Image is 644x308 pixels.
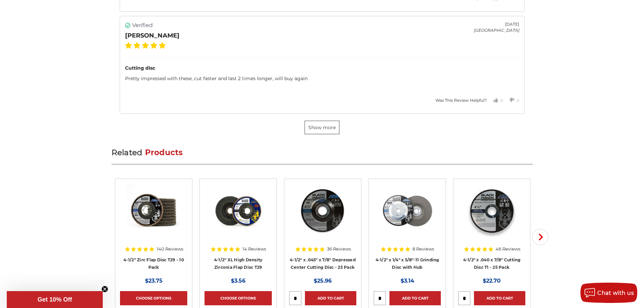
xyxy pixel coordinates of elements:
[125,31,180,40] div: [PERSON_NAME]
[305,121,339,134] button: Show more
[145,148,183,157] span: Products
[7,291,103,308] div: Get 10% OffClose teaser
[458,184,525,248] a: 4-1/2" super thin cut off wheel for fast metal cutting and minimal kerf
[380,184,434,238] img: BHA 4.5 Inch Grinding Wheel with 5/8 inch hub
[305,291,356,305] a: Add to Cart
[134,42,140,49] label: 2 Stars
[125,23,130,28] i: Verified user
[157,247,183,251] span: 140 Reviews
[597,290,634,296] span: Chat with us
[532,229,548,245] button: Next
[125,65,519,72] div: Cutting disc
[123,257,184,270] a: 4-1/2" Zirc Flap Disc T29 - 10 Pack
[289,184,356,248] a: 4-1/2" x 3/64" x 7/8" Depressed Center Type 27 Cut Off Wheel
[145,278,163,284] span: $23.75
[374,184,441,248] a: BHA 4.5 Inch Grinding Wheel with 5/8 inch hub
[376,257,439,270] a: 4-1/2" x 1/4" x 5/8"-11 Grinding Disc with Hub
[496,247,520,251] span: 46 Reviews
[242,247,266,251] span: 14 Reviews
[412,247,434,251] span: 8 Reviews
[463,257,521,270] a: 4-1/2" x .040 x 7/8" Cutting Disc T1 - 25 Pack
[327,247,351,251] span: 36 Reviews
[483,278,501,284] span: $22.70
[205,184,272,248] a: 4-1/2" XL High Density Zirconia Flap Disc T29
[487,92,503,109] button: Votes Up
[101,286,108,292] button: Close teaser
[580,283,637,303] button: Chat with us
[231,278,245,284] span: $3.56
[465,184,519,238] img: 4-1/2" super thin cut off wheel for fast metal cutting and minimal kerf
[314,278,332,284] span: $25.96
[132,21,153,29] span: Verified
[474,27,519,33] div: [GEOGRAPHIC_DATA]
[125,42,132,49] label: 1 Star
[211,184,265,238] img: 4-1/2" XL High Density Zirconia Flap Disc T29
[112,148,143,157] span: Related
[205,291,272,305] a: Choose Options
[120,184,187,248] a: 4.5" Black Hawk Zirconia Flap Disc 10 Pack
[435,97,487,103] div: Was This Review Helpful?
[389,291,441,305] a: Add to Cart
[401,278,414,284] span: $3.14
[500,98,503,103] span: 0
[296,184,350,238] img: 4-1/2" x 3/64" x 7/8" Depressed Center Type 27 Cut Off Wheel
[474,21,519,27] div: [DATE]
[142,42,149,49] label: 3 Stars
[120,291,187,305] a: Choose Options
[503,92,519,109] button: Votes Down
[474,291,525,305] a: Add to Cart
[308,124,336,131] span: Show more
[214,257,263,270] a: 4-1/2" XL High Density Zirconia Flap Disc T29
[150,42,157,49] label: 4 Stars
[127,184,181,238] img: 4.5" Black Hawk Zirconia Flap Disc 10 Pack
[125,75,308,81] span: Pretty impressed with these, cut faster and last 2 times longer, will buy again
[159,42,166,49] label: 5 Stars
[517,98,519,103] span: 0
[290,257,356,270] a: 4-1/2" x .045" x 7/8" Depressed Center Cutting Disc - 25 Pack
[38,296,72,303] span: Get 10% Off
